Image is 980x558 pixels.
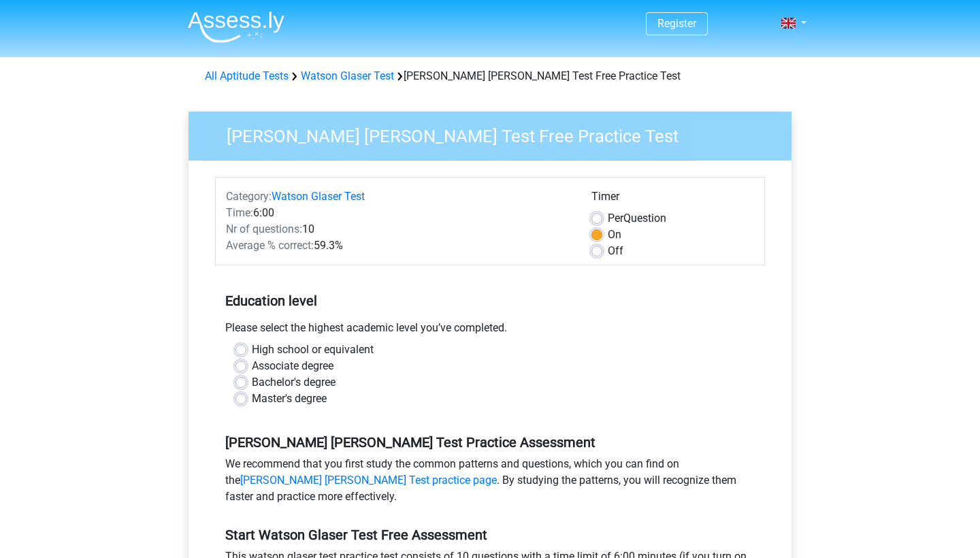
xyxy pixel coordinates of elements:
div: 59.3% [216,237,581,254]
div: Please select the highest academic level you’ve completed. [215,320,765,342]
label: Associate degree [252,358,333,374]
label: Off [608,243,623,259]
div: 6:00 [216,205,581,221]
a: Register [657,17,696,30]
span: Category: [226,190,272,203]
div: Timer [591,188,754,210]
label: Master's degree [252,391,327,407]
label: On [608,227,621,243]
label: Question [608,210,666,227]
h5: [PERSON_NAME] [PERSON_NAME] Test Practice Assessment [225,434,755,450]
label: Bachelor's degree [252,374,336,391]
h5: Start Watson Glaser Test Free Assessment [225,527,755,543]
h3: [PERSON_NAME] [PERSON_NAME] Test Free Practice Test [210,120,781,147]
span: Average % correct: [226,239,314,252]
div: 10 [216,221,581,237]
img: Assessly [188,11,284,43]
label: High school or equivalent [252,342,374,358]
a: Watson Glaser Test [272,190,365,203]
span: Time: [226,206,253,219]
h5: Education level [225,287,755,314]
span: Per [608,212,623,225]
a: All Aptitude Tests [205,69,289,82]
a: [PERSON_NAME] [PERSON_NAME] Test practice page [240,474,497,487]
div: [PERSON_NAME] [PERSON_NAME] Test Free Practice Test [199,68,781,84]
div: We recommend that you first study the common patterns and questions, which you can find on the . ... [215,456,765,510]
span: Nr of questions: [226,223,302,235]
a: Watson Glaser Test [301,69,394,82]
